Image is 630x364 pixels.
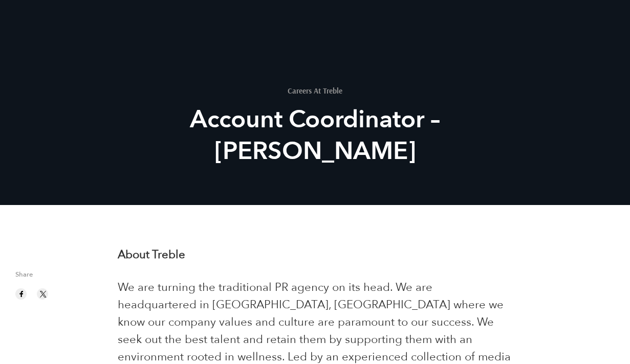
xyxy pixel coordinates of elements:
[38,289,48,299] img: twitter sharing button
[126,87,504,95] h1: Careers At Treble
[118,247,185,262] strong: About Treble
[17,289,26,299] img: facebook sharing button
[126,104,504,167] h2: Account Coordinator – [PERSON_NAME]
[15,271,102,283] span: Share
